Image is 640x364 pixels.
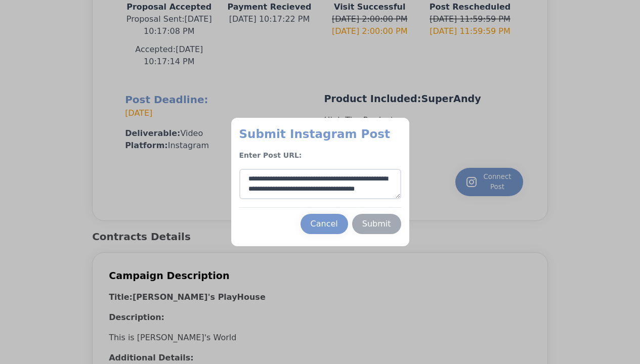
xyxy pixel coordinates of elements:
[239,126,401,142] p: Submit Instagram Post
[362,218,391,230] div: Submit
[352,214,401,234] button: Submit
[239,150,401,161] h4: Enter Post URL:
[311,218,338,230] div: Cancel
[301,214,348,234] button: Cancel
